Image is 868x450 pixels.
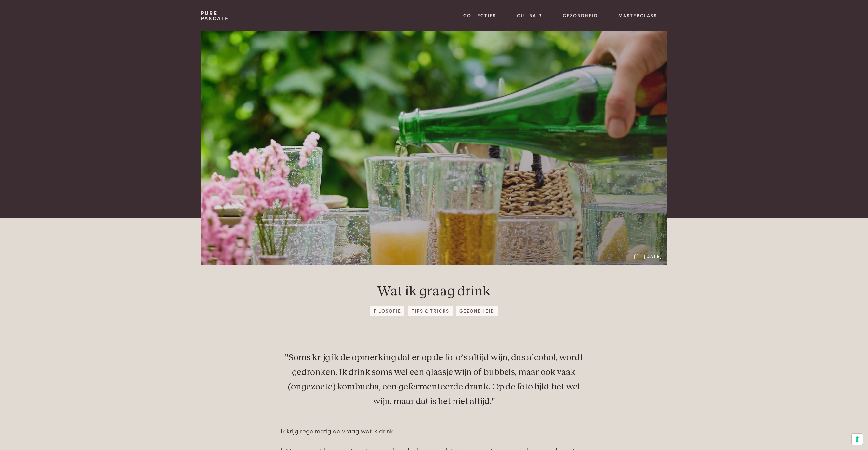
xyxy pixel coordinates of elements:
span: Filosofie [370,306,404,316]
a: Gezondheid [563,12,598,19]
a: PurePascale [201,10,229,21]
span: Gezondheid [456,306,498,316]
span: Tips & Tricks [408,306,453,316]
div: [DATE] [634,253,663,260]
button: Uw voorkeuren voor toestemming voor trackingtechnologieën [852,434,863,445]
p: "Soms krijg ik de opmerking dat er op de foto’s altijd wijn, dus alcohol, wordt gedronken. Ik dri... [281,350,587,409]
p: Ik krijg regelmatig de vraag wat ik drink. [281,426,587,436]
a: Collecties [463,12,496,19]
a: Culinair [517,12,542,19]
h1: Wat ik graag drink [377,283,491,300]
a: Masterclass [618,12,657,19]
